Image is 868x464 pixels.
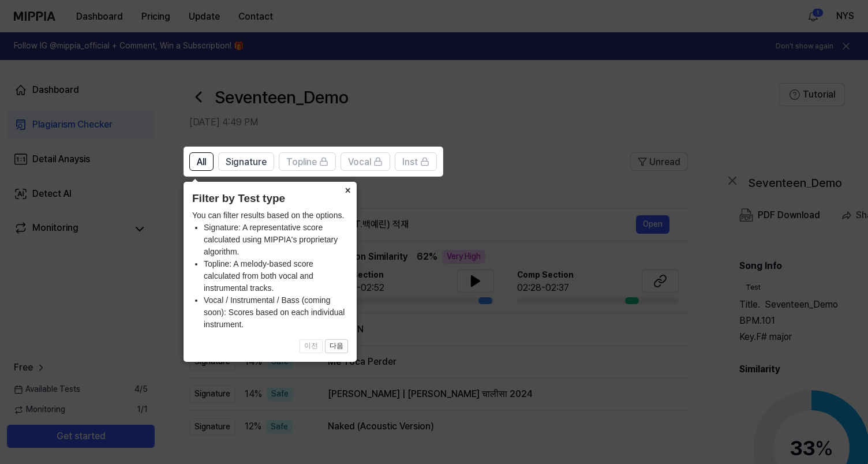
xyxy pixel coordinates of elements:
[348,155,371,169] span: Vocal
[189,152,214,171] button: All
[204,294,348,331] li: Vocal / Instrumental / Bass (coming soon): Scores based on each individual instrument.
[218,152,274,171] button: Signature
[204,258,348,294] li: Topline: A melody-based score calculated from both vocal and instrumental tracks.
[197,155,206,169] span: All
[279,152,336,171] button: Topline
[204,222,348,258] li: Signature: A representative score calculated using MIPPIA's proprietary algorithm.
[286,155,317,169] span: Topline
[325,339,348,353] button: 다음
[192,209,348,331] div: You can filter results based on the options.
[341,152,390,171] button: Vocal
[402,155,418,169] span: Inst
[192,190,348,207] header: Filter by Test type
[395,152,437,171] button: Inst
[338,182,357,198] button: Close
[226,155,267,169] span: Signature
